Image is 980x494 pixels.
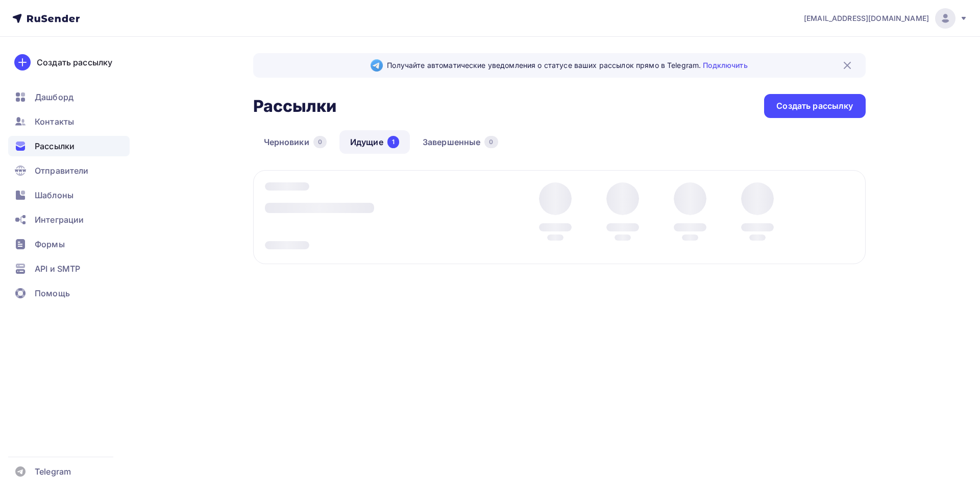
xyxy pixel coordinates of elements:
[313,136,327,148] div: 0
[8,111,130,132] a: Контакты
[35,238,65,250] span: Формы
[8,136,130,156] a: Рассылки
[484,136,498,148] div: 0
[35,115,74,128] span: Контакты
[35,465,71,478] span: Telegram
[35,214,84,226] span: Интеграции
[253,96,337,116] h2: Рассылки
[35,263,80,275] span: API и SMTP
[37,56,112,68] div: Создать рассылку
[339,130,410,154] a: Идущие1
[253,130,337,154] a: Черновики0
[8,87,130,107] a: Дашборд
[35,140,75,152] span: Рассылки
[776,100,853,112] div: Создать рассылку
[371,59,383,72] img: Telegram
[35,189,73,201] span: Шаблоны
[35,287,70,299] span: Помощь
[387,60,747,70] span: Получайте автоматические уведомления о статусе ваших рассылок прямо в Telegram.
[8,160,130,181] a: Отправители
[8,185,130,205] a: Шаблоны
[804,8,968,29] a: [EMAIL_ADDRESS][DOMAIN_NAME]
[412,130,509,154] a: Завершенные0
[703,61,747,69] a: Подключить
[8,234,130,254] a: Формы
[35,91,73,103] span: Дашборд
[804,13,929,23] span: [EMAIL_ADDRESS][DOMAIN_NAME]
[387,136,399,148] div: 1
[35,164,89,177] span: Отправители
